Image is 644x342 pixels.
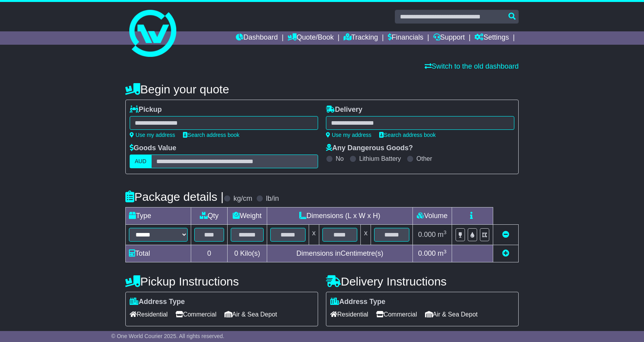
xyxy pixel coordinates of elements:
a: Remove this item [502,231,509,238]
td: x [309,225,319,245]
td: Dimensions (L x W x H) [267,207,412,225]
td: Kilo(s) [228,245,267,262]
span: Residential [130,308,168,320]
span: Commercial [175,308,216,320]
a: Quote/Book [288,31,334,45]
span: 0.000 [418,249,436,257]
label: No [336,155,344,162]
label: Other [416,155,432,162]
a: Dashboard [236,31,278,45]
label: lb/in [266,195,279,203]
h4: Package details | [125,190,224,203]
label: Any Dangerous Goods? [326,144,413,153]
label: AUD [130,155,152,168]
span: Air & Sea Depot [425,308,478,320]
span: Commercial [376,308,417,320]
td: x [361,225,371,245]
label: Goods Value [130,144,176,153]
a: Switch to the old dashboard [425,62,519,70]
span: 0.000 [418,231,436,238]
h4: Begin your quote [125,83,519,96]
a: Tracking [344,31,378,45]
label: Pickup [130,106,162,114]
td: Dimensions in Centimetre(s) [267,245,412,262]
h4: Pickup Instructions [125,275,318,288]
td: Volume [412,207,452,225]
td: Weight [228,207,267,225]
a: Use my address [326,132,371,138]
td: 0 [191,245,228,262]
a: Add new item [502,249,509,257]
span: m [438,231,447,238]
span: m [438,249,447,257]
label: Address Type [330,298,385,306]
span: Air & Sea Depot [224,308,277,320]
span: © One World Courier 2025. All rights reserved. [111,333,224,339]
label: Delivery [326,106,362,114]
label: Address Type [130,298,185,306]
td: Total [126,245,191,262]
a: Use my address [130,132,175,138]
label: kg/cm [233,195,252,203]
h4: Delivery Instructions [326,275,519,288]
label: Lithium Battery [359,155,401,162]
td: Type [126,207,191,225]
a: Search address book [379,132,436,138]
span: 0 [234,249,238,257]
a: Settings [474,31,509,45]
a: Financials [388,31,423,45]
sup: 3 [443,229,447,235]
a: Search address book [183,132,239,138]
a: Support [433,31,465,45]
td: Qty [191,207,228,225]
sup: 3 [443,249,447,255]
span: Residential [330,308,368,320]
